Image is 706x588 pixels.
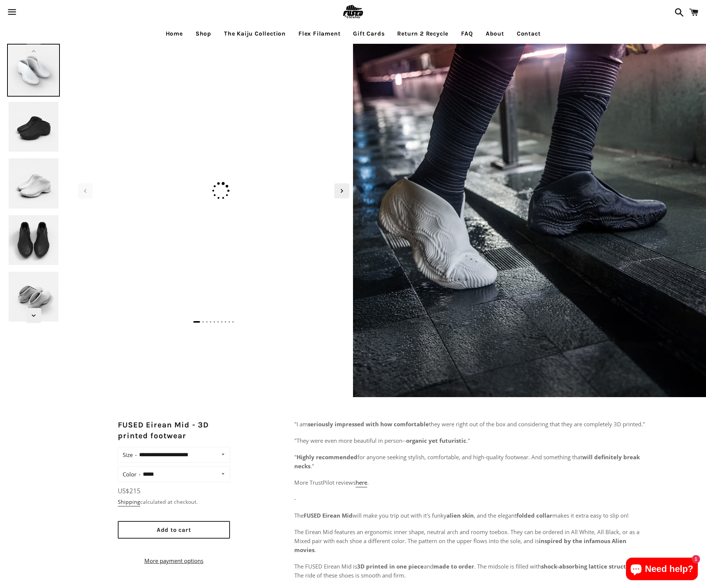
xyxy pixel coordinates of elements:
strong: folded collar [516,512,552,519]
span: for anyone seeking stylish, comfortable, and high-quality footwear. And something that [357,453,582,461]
strong: 3D printed in one piece [357,563,424,570]
span: they were right out of the box and considering that they are completely 3D printed." [429,420,645,428]
img: [3D printed Shoes] - lightweight custom 3dprinted shoes sneakers sandals fused footwear [7,270,60,323]
span: Go to slide 5 [214,321,215,323]
p: The Eirean Mid features an ergonomic inner shape, neutral arch and roomy toebox. They can be orde... [294,527,647,554]
span: Go to slide 6 [217,321,219,323]
label: Size [123,450,137,460]
a: The Kaiju Collection [218,24,291,43]
b: will definitely break necks [294,453,640,470]
a: More payment options [118,556,230,565]
b: organic yet futuristic [406,437,466,444]
a: Contact [511,24,546,43]
h2: FUSED Eirean Mid - 3D printed footwear [118,420,236,442]
a: Shipping [118,498,140,506]
span: Add to cart [157,526,191,533]
img: [3D printed Shoes] - lightweight custom 3dprinted shoes sneakers sandals fused footwear [353,44,706,397]
span: Go to slide 3 [206,321,208,323]
span: The FUSED Eirean Mid is and . The midsole is filled with . The ride of these shoes is smooth and ... [294,563,640,579]
div: Previous slide [78,183,93,198]
span: More TrustPilot reviews [294,479,356,486]
a: Home [160,24,188,43]
label: Color [123,469,141,479]
a: Shop [190,24,217,43]
span: Go to slide 8 [225,321,226,323]
a: Flex Filament [293,24,346,43]
div: calculated at checkout. [118,498,230,506]
span: . [367,479,369,486]
a: Gift Cards [347,24,390,43]
span: Go to slide 2 [202,321,204,323]
span: here [356,479,367,486]
div: Next slide [334,183,349,198]
span: ." [310,462,314,470]
span: Go to slide 4 [210,321,211,323]
span: ." [466,437,470,444]
strong: shock-absorbing lattice structures [541,563,638,570]
span: Go to slide 9 [228,321,230,323]
span: " [294,453,297,461]
b: seriously impressed with how comfortable [308,420,429,428]
span: "They were even more beautiful in person-- [294,437,406,444]
a: Return 2 Recycle [392,24,454,43]
img: [3D printed Shoes] - lightweight custom 3dprinted shoes sneakers sandals fused footwear [7,157,60,210]
span: Go to slide 1 [193,321,200,323]
img: [3D printed Shoes] - lightweight custom 3dprinted shoes sneakers sandals fused footwear [74,48,353,51]
span: US$215 [118,487,141,495]
button: Add to cart [118,521,230,539]
strong: alien skin [446,512,474,519]
span: Go to slide 7 [221,321,222,323]
inbox-online-store-chat: Shopify online store chat [624,558,700,582]
span: The will make you trip out with it's funky , and the elegant makes it extra easy to slip on! [294,512,629,519]
a: FAQ [455,24,478,43]
a: About [480,24,510,43]
span: Go to slide 10 [232,321,234,323]
span: "I am [294,420,308,428]
img: [3D printed Shoes] - lightweight custom 3dprinted shoes sneakers sandals fused footwear [7,44,60,97]
strong: made to order [433,563,474,570]
img: [3D printed Shoes] - lightweight custom 3dprinted shoes sneakers sandals fused footwear [7,214,60,266]
a: here [356,479,367,487]
b: Highly recommended [297,453,357,461]
img: [3D printed Shoes] - lightweight custom 3dprinted shoes sneakers sandals fused footwear [7,100,60,153]
span: - [294,495,296,503]
strong: FUSED Eirean Mid [304,512,353,519]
